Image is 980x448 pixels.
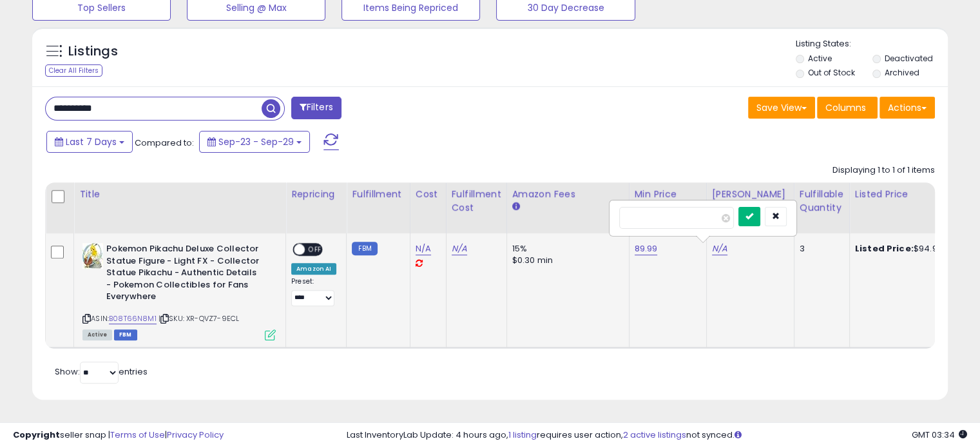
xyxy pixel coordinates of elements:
a: 89.99 [635,242,658,255]
div: Repricing [291,188,341,201]
img: 415Cx+jjW1L._SL40_.jpg [82,243,103,269]
small: Amazon Fees. [512,201,520,213]
label: Archived [884,67,919,78]
div: Clear All Filters [45,64,102,77]
div: Fulfillment [352,188,404,201]
small: FBM [352,242,377,255]
span: Columns [825,101,866,114]
label: Deactivated [884,53,932,64]
div: ASIN: [82,243,276,338]
span: Sep-23 - Sep-29 [218,135,294,148]
div: [PERSON_NAME] [712,188,789,201]
div: seller snap | | [13,429,224,442]
a: Terms of Use [110,429,165,441]
button: Sep-23 - Sep-29 [199,131,310,153]
b: Pokemon Pikachu Deluxe Collector Statue Figure - Light FX - Collector Statue Pikachu - Authentic ... [106,243,263,306]
label: Active [808,53,832,64]
span: OFF [305,244,325,255]
a: N/A [712,242,727,255]
a: B08T66N8M1 [109,313,157,324]
span: FBM [114,329,137,340]
button: Actions [879,97,935,119]
a: 2 active listings [623,429,686,441]
div: $0.30 min [512,255,619,266]
button: Save View [748,97,815,119]
div: Last InventoryLab Update: 4 hours ago, requires user action, not synced. [347,429,967,442]
a: 1 listing [508,429,537,441]
div: 3 [800,243,840,255]
span: 2025-10-8 03:34 GMT [912,429,967,441]
strong: Copyright [13,429,60,441]
span: | SKU: XR-QVZ7-9ECL [159,313,239,324]
div: Displaying 1 to 1 of 1 items [832,164,935,177]
div: Cost [416,188,441,201]
span: Show: entries [55,365,148,378]
div: Fulfillable Quantity [800,188,844,215]
p: Listing States: [796,38,948,50]
button: Last 7 Days [46,131,133,153]
div: 15% [512,243,619,255]
h5: Listings [68,43,118,61]
span: Last 7 Days [66,135,117,148]
div: Amazon Fees [512,188,624,201]
div: Listed Price [855,188,966,201]
a: N/A [452,242,467,255]
button: Columns [817,97,878,119]
button: Filters [291,97,341,119]
div: Preset: [291,277,336,306]
b: Listed Price: [855,242,914,255]
div: $94.99 [855,243,962,255]
div: Fulfillment Cost [452,188,501,215]
span: Compared to: [135,137,194,149]
div: Title [79,188,280,201]
div: Amazon AI [291,263,336,275]
a: Privacy Policy [167,429,224,441]
span: All listings currently available for purchase on Amazon [82,329,112,340]
label: Out of Stock [808,67,855,78]
a: N/A [416,242,431,255]
div: Min Price [635,188,701,201]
